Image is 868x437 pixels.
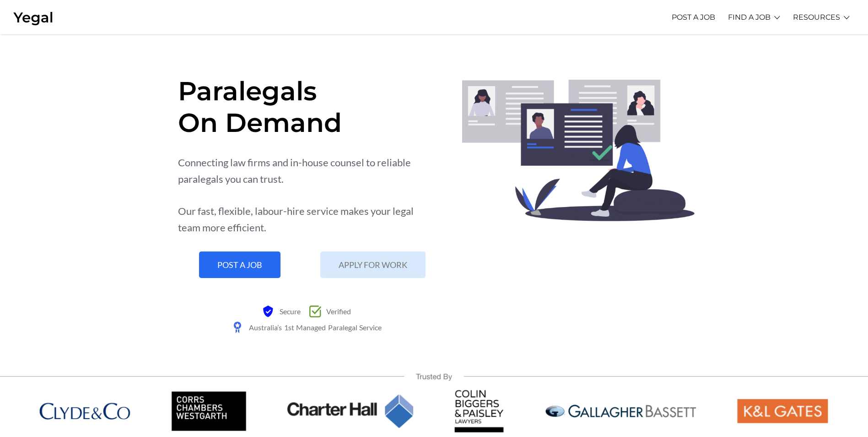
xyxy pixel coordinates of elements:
[217,261,262,269] span: POST A JOB
[324,303,351,319] span: Verified
[199,251,280,278] a: POST A JOB
[672,5,715,30] a: POST A JOB
[793,5,840,30] a: RESOURCES
[339,261,407,269] span: APPLY FOR WORK
[178,154,435,187] div: Connecting law firms and in-house counsel to reliable paralegals you can trust.
[277,303,301,319] span: Secure
[247,319,382,335] span: Australia’s 1st Managed Paralegal Service
[320,251,426,278] a: APPLY FOR WORK
[728,5,771,30] a: FIND A JOB
[178,203,435,236] div: Our fast, flexible, labour-hire service makes your legal team more efficient.
[178,75,435,138] h1: Paralegals On Demand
